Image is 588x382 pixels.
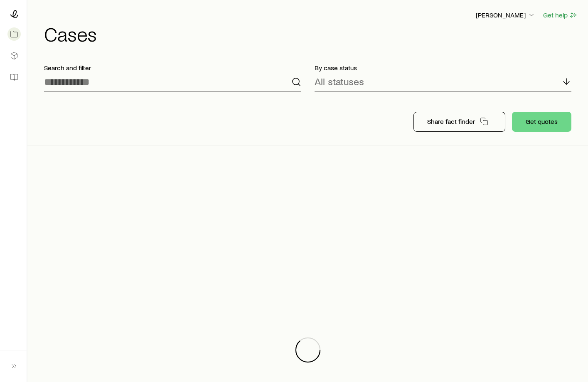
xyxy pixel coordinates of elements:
[315,76,364,87] p: All statuses
[315,64,572,72] p: By case status
[427,117,475,126] p: Share fact finder
[476,11,536,19] p: [PERSON_NAME]
[44,64,301,72] p: Search and filter
[543,10,578,20] button: Get help
[475,10,536,20] button: [PERSON_NAME]
[413,112,505,132] button: Share fact finder
[512,112,571,132] button: Get quotes
[44,24,578,44] h1: Cases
